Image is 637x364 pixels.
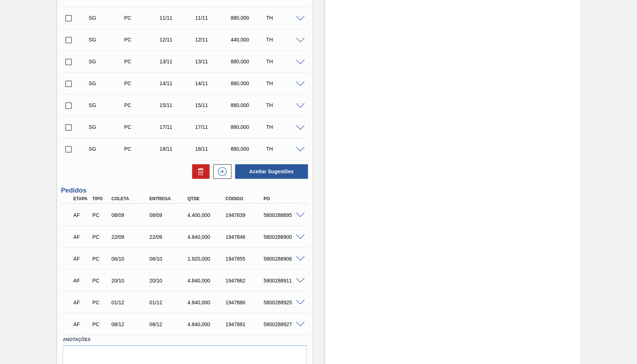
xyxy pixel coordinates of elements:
[148,196,190,201] div: Entrega
[110,196,152,201] div: Coleta
[87,37,126,43] div: Sugestão Criada
[148,300,190,305] div: 01/12/2025
[262,212,304,218] div: 5800288895
[185,196,228,201] div: Qtde
[224,300,266,305] div: 1947880
[71,294,91,310] div: Aguardando Faturamento
[185,212,228,218] div: 4.400,000
[158,59,197,64] div: 13/11/2025
[185,278,228,284] div: 4.840,000
[71,207,91,223] div: Aguardando Faturamento
[122,102,162,108] div: Pedido de Compra
[224,321,266,327] div: 1947881
[262,234,304,240] div: 5800288900
[229,37,268,43] div: 440,000
[87,146,126,152] div: Sugestão Criada
[90,256,110,262] div: Pedido de Compra
[110,212,152,218] div: 08/09/2025
[122,80,162,86] div: Pedido de Compra
[110,300,152,305] div: 01/12/2025
[73,300,89,305] p: AF
[158,146,197,152] div: 18/11/2025
[235,164,308,179] button: Aceitar Sugestões
[61,187,308,194] h3: Pedidos
[224,278,266,284] div: 1947862
[185,321,228,327] div: 4.840,000
[264,102,304,108] div: TH
[122,37,162,43] div: Pedido de Compra
[262,300,304,305] div: 5800288925
[193,102,232,108] div: 15/11/2025
[87,59,126,64] div: Sugestão Criada
[110,234,152,240] div: 22/09/2025
[229,15,268,21] div: 880,000
[73,321,89,327] p: AF
[148,278,190,284] div: 20/10/2025
[264,15,304,21] div: TH
[224,212,266,218] div: 1947839
[231,163,309,179] div: Aceitar Sugestões
[158,80,197,86] div: 14/11/2025
[229,80,268,86] div: 880,000
[90,321,110,327] div: Pedido de Compra
[264,124,304,130] div: TH
[264,80,304,86] div: TH
[110,256,152,262] div: 06/10/2025
[185,256,228,262] div: 1.920,000
[63,335,306,345] label: Anotações
[71,251,91,267] div: Aguardando Faturamento
[158,124,197,130] div: 17/11/2025
[90,234,110,240] div: Pedido de Compra
[122,146,162,152] div: Pedido de Compra
[148,212,190,218] div: 08/09/2025
[90,278,110,284] div: Pedido de Compra
[122,124,162,130] div: Pedido de Compra
[210,164,231,179] div: Nova sugestão
[87,80,126,86] div: Sugestão Criada
[110,278,152,284] div: 20/10/2025
[229,59,268,64] div: 880,000
[193,59,232,64] div: 13/11/2025
[71,229,91,245] div: Aguardando Faturamento
[73,212,89,218] p: AF
[264,37,304,43] div: TH
[148,321,190,327] div: 08/12/2025
[262,196,304,201] div: PO
[193,80,232,86] div: 14/11/2025
[90,196,110,201] div: Tipo
[193,15,232,21] div: 11/11/2025
[185,234,228,240] div: 4.840,000
[264,59,304,64] div: TH
[90,212,110,218] div: Pedido de Compra
[224,256,266,262] div: 1947855
[110,321,152,327] div: 08/12/2025
[71,273,91,289] div: Aguardando Faturamento
[73,234,89,240] p: AF
[90,300,110,305] div: Pedido de Compra
[73,278,89,284] p: AF
[193,37,232,43] div: 12/11/2025
[188,164,210,179] div: Excluir Sugestões
[73,256,89,262] p: AF
[262,278,304,284] div: 5800288911
[158,37,197,43] div: 12/11/2025
[87,15,126,21] div: Sugestão Criada
[224,196,266,201] div: Código
[224,234,266,240] div: 1947846
[158,15,197,21] div: 11/11/2025
[87,102,126,108] div: Sugestão Criada
[262,256,304,262] div: 5800288906
[264,146,304,152] div: TH
[148,234,190,240] div: 22/09/2025
[229,146,268,152] div: 880,000
[158,102,197,108] div: 15/11/2025
[71,316,91,332] div: Aguardando Faturamento
[122,59,162,64] div: Pedido de Compra
[193,146,232,152] div: 18/11/2025
[87,124,126,130] div: Sugestão Criada
[262,321,304,327] div: 5800288927
[148,256,190,262] div: 06/10/2025
[193,124,232,130] div: 17/11/2025
[185,300,228,305] div: 4.840,000
[71,196,91,201] div: Etapa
